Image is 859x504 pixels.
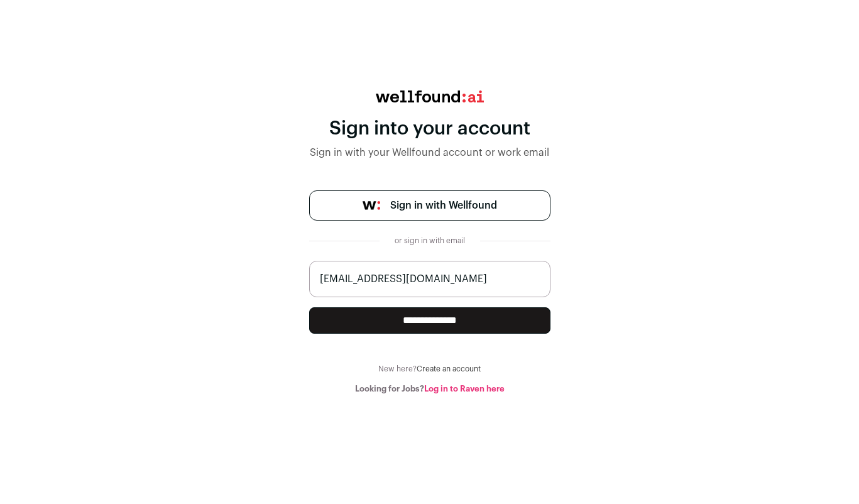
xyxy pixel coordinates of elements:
div: Sign into your account [309,118,550,140]
img: wellfound-symbol-flush-black-fb3c872781a75f747ccb3a119075da62bfe97bd399995f84a933054e44a575c4.png [363,201,380,210]
img: wellfound:ai [376,90,484,102]
input: name@work-email.com [309,261,550,297]
span: Sign in with Wellfound [390,198,497,213]
div: Looking for Jobs? [309,384,550,394]
a: Sign in with Wellfound [309,190,550,221]
a: Create an account [417,365,481,373]
div: New here? [309,364,550,374]
div: or sign in with email [390,236,470,246]
div: Sign in with your Wellfound account or work email [309,145,550,160]
a: Log in to Raven here [424,385,505,393]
